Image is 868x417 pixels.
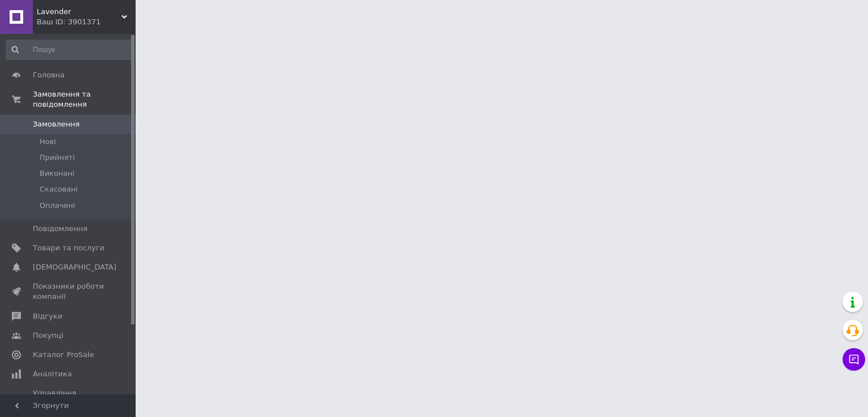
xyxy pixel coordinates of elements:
[33,119,80,129] span: Замовлення
[6,40,133,60] input: Пошук
[40,201,75,211] span: Оплачені
[843,348,865,371] button: Чат з покупцем
[33,350,94,360] span: Каталог ProSale
[33,89,136,110] span: Замовлення та повідомлення
[33,311,62,322] span: Відгуки
[33,281,105,302] span: Показники роботи компанії
[40,153,75,163] span: Прийняті
[33,224,88,234] span: Повідомлення
[33,243,105,253] span: Товари та послуги
[37,7,121,17] span: Lavender
[37,17,136,27] div: Ваш ID: 3901371
[33,388,105,409] span: Управління сайтом
[33,70,64,80] span: Головна
[40,137,56,147] span: Нові
[33,262,116,272] span: [DEMOGRAPHIC_DATA]
[33,369,72,379] span: Аналітика
[33,331,63,341] span: Покупці
[40,184,78,194] span: Скасовані
[40,168,75,179] span: Виконані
